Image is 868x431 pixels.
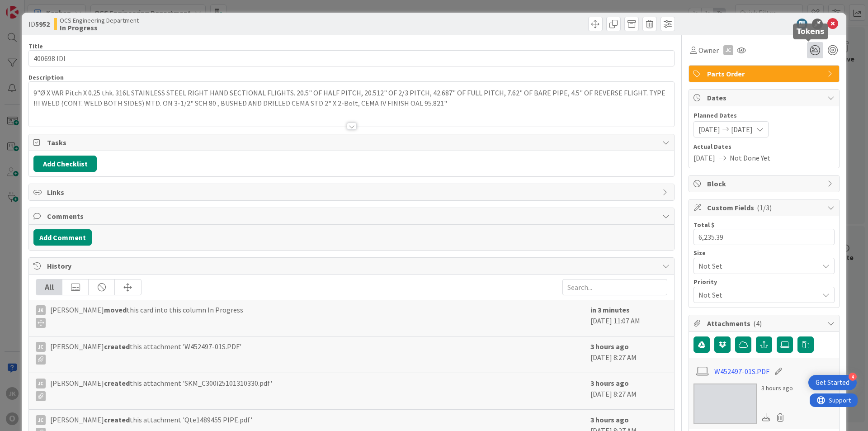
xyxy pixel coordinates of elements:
[47,187,658,198] span: Links
[33,229,92,246] button: Add Comment
[33,156,97,172] button: Add Checklist
[28,73,64,81] span: Description
[730,152,770,163] span: Not Done Yet
[707,178,823,189] span: Block
[35,19,50,28] b: 5952
[104,379,130,388] b: created
[698,260,814,272] span: Not Set
[698,45,719,56] span: Owner
[36,379,46,388] div: JC
[60,17,139,24] span: OCS Engineering Department
[707,68,823,79] span: Parts Order
[104,342,130,351] b: created
[693,142,835,152] span: Actual Dates
[757,203,772,212] span: ( 1/3 )
[36,415,46,425] div: JC
[47,260,658,271] span: History
[707,318,823,329] span: Attachments
[36,279,62,295] div: All
[590,342,629,351] b: 3 hours ago
[50,378,272,401] span: [PERSON_NAME] this attachment 'SKM_C300i25101310330.pdf'
[36,342,46,352] div: JC
[590,378,667,405] div: [DATE] 8:27 AM
[693,250,835,256] div: Size
[104,415,130,424] b: created
[590,341,667,368] div: [DATE] 8:27 AM
[808,375,857,390] div: Open Get Started checklist, remaining modules: 4
[28,19,50,29] span: ID
[753,319,762,328] span: ( 4 )
[60,24,139,31] b: In Progress
[562,279,667,295] input: Search...
[761,384,793,393] div: 3 hours ago
[849,373,857,381] div: 4
[723,45,733,55] div: JC
[33,88,670,108] p: 9"Ø X VAR Pitch X 0.25 thk. 316L STAINLESS STEEL RIGHT HAND SECTIONAL FLIGHTS. 20.5" OF HALF PITC...
[797,27,825,36] h5: Tokens
[36,305,46,315] div: JK
[698,124,720,135] span: [DATE]
[19,1,41,12] span: Support
[104,305,127,314] b: moved
[590,415,629,424] b: 3 hours ago
[590,305,630,314] b: in 3 minutes
[28,50,675,66] input: type card name here...
[590,304,667,332] div: [DATE] 11:07 AM
[707,202,823,213] span: Custom Fields
[693,221,715,229] label: Total $
[693,279,835,285] div: Priority
[47,137,658,148] span: Tasks
[698,289,814,301] span: Not Set
[761,412,771,423] div: Download
[816,378,849,387] div: Get Started
[590,379,629,388] b: 3 hours ago
[693,111,835,120] span: Planned Dates
[714,366,769,377] a: W452497-01S.PDF
[693,152,715,163] span: [DATE]
[28,42,43,50] label: Title
[707,92,823,103] span: Dates
[50,341,241,365] span: [PERSON_NAME] this attachment 'W452497-01S.PDF'
[47,211,658,222] span: Comments
[50,304,243,328] span: [PERSON_NAME] this card into this column In Progress
[731,124,753,135] span: [DATE]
